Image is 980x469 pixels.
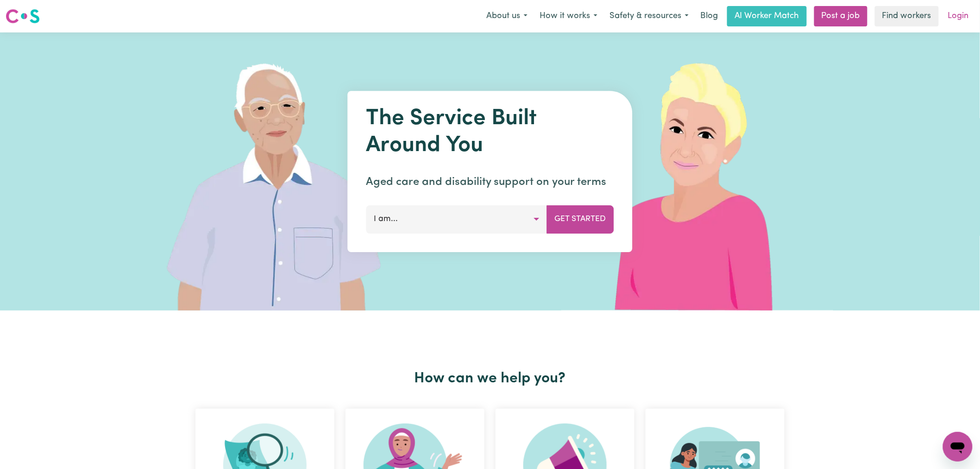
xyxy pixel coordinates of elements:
button: About us [480,6,534,26]
button: Get Started [547,205,614,233]
a: Find workers [875,6,939,26]
a: AI Worker Match [727,6,807,26]
button: I am... [366,205,547,233]
a: Login [942,6,974,26]
a: Careseekers logo [6,6,40,27]
h1: The Service Built Around You [366,106,614,159]
a: Post a job [814,6,867,26]
iframe: Button to launch messaging window [943,432,973,462]
a: Blog [695,6,723,26]
button: Safety & resources [603,6,695,26]
p: Aged care and disability support on your terms [366,174,614,190]
h2: How can we help you? [190,370,790,387]
button: How it works [534,6,603,26]
img: Careseekers logo [6,8,40,25]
